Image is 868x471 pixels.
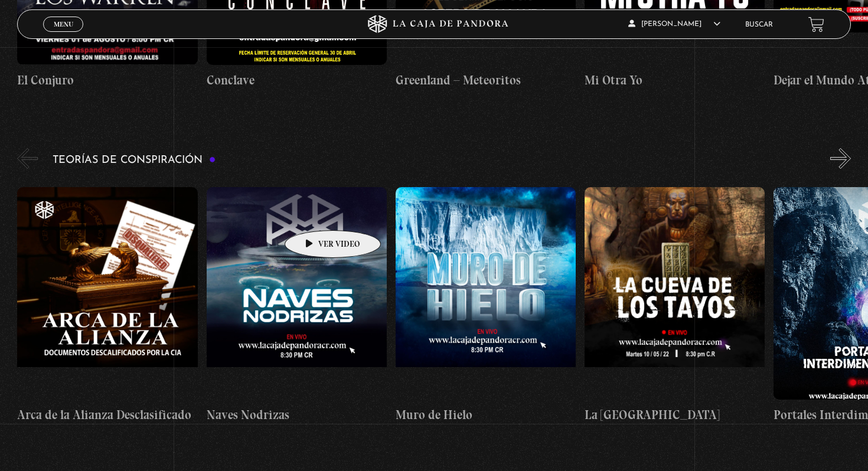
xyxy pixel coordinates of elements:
a: Buscar [745,21,773,28]
h4: La [GEOGRAPHIC_DATA] [585,405,765,424]
button: Next [830,148,851,169]
span: [PERSON_NAME] [628,21,720,28]
h4: Naves Nodrizas [207,405,387,424]
button: Previous [17,148,38,169]
span: Cerrar [50,31,77,39]
h4: Conclave [207,71,387,90]
a: Naves Nodrizas [207,178,387,433]
h4: Muro de Hielo [396,405,576,424]
h4: Mi Otra Yo [585,71,765,90]
h4: Greenland – Meteoritos [396,71,576,90]
a: View your shopping cart [808,16,824,32]
span: Menu [54,21,73,28]
h4: El Conjuro [17,71,197,90]
a: Arca de la Alianza Desclasificado [17,178,197,433]
a: La [GEOGRAPHIC_DATA] [585,178,765,433]
h3: Teorías de Conspiración [53,155,216,166]
a: Muro de Hielo [396,178,576,433]
h4: Arca de la Alianza Desclasificado [17,405,197,424]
